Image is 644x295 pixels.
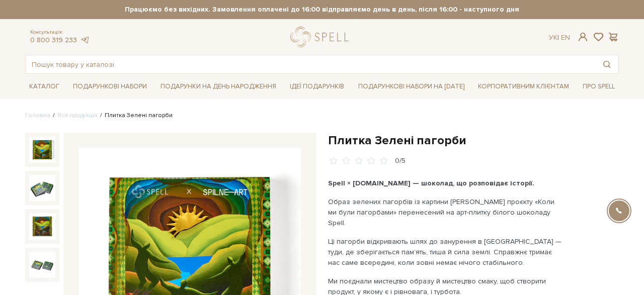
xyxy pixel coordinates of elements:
[57,112,98,119] a: Вся продукція
[29,137,55,163] img: Плитка Зелені пагорби
[26,55,595,73] input: Пошук товару у каталозі
[98,111,173,120] li: Плитка Зелені пагорби
[290,27,353,47] a: logo
[79,36,90,44] a: telegram
[286,79,348,94] a: Ідеї подарунків
[557,33,559,42] span: |
[29,213,55,239] img: Плитка Зелені пагорби
[29,175,55,201] img: Плитка Зелені пагорби
[474,78,573,95] a: Корпоративним клієнтам
[25,5,619,14] strong: Працюємо без вихідних. Замовлення оплачені до 16:00 відправляємо день в день, після 16:00 - насту...
[25,79,63,94] a: Каталог
[328,236,564,268] p: Ці пагорби відкривають шлях до занурення в [GEOGRAPHIC_DATA] — туди, де зберігається пам’ять, тиш...
[69,79,151,94] a: Подарункові набори
[29,252,55,278] img: Плитка Зелені пагорби
[579,79,619,94] a: Про Spell
[395,156,406,166] div: 0/5
[354,78,468,95] a: Подарункові набори на [DATE]
[328,133,619,148] h1: Плитка Зелені пагорби
[595,55,618,73] button: Пошук товару у каталозі
[549,33,570,42] div: Ук
[30,29,90,36] span: Консультація:
[30,36,77,44] a: 0 800 319 233
[25,112,50,119] a: Головна
[328,196,564,228] p: Образ зелених пагорбів із картини [PERSON_NAME] проєкту «Коли ми були пагорбами» перенесений на а...
[328,179,534,187] b: Spell × [DOMAIN_NAME] — шоколад, що розповідає історії.
[156,79,280,94] a: Подарунки на День народження
[561,33,570,42] a: En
